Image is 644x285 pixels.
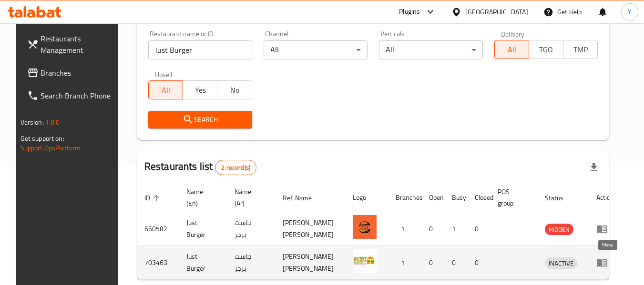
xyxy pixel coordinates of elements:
span: Yes [187,83,214,97]
input: Search for restaurant name or ID.. [148,40,252,59]
div: Total records count [215,160,256,175]
span: Search Branch Phone [41,90,116,101]
span: All [499,43,525,57]
td: 660582 [137,212,179,246]
a: Restaurants Management [20,27,123,61]
button: All [494,40,529,59]
td: 0 [444,246,467,280]
span: Restaurants Management [41,33,116,56]
span: Name (Ar) [235,186,264,209]
div: All [379,40,483,59]
td: 1 [444,212,467,246]
span: All [153,83,179,97]
span: TMP [567,43,594,57]
div: All [264,40,368,59]
span: Status [545,192,576,204]
a: Search Branch Phone [20,84,123,107]
button: Search [148,111,252,128]
span: 2 record(s) [215,163,256,172]
td: جاست برجر [227,212,275,246]
th: Branches [388,183,421,212]
td: 0 [421,212,444,246]
button: TMP [563,40,598,59]
button: Yes [183,80,217,99]
a: Branches [20,61,123,84]
td: 1 [388,246,421,280]
span: HIDDEN [545,224,573,235]
label: Delivery [501,30,525,37]
span: No [221,83,248,97]
td: 703463 [137,246,179,280]
th: Closed [467,183,490,212]
th: Open [421,183,444,212]
span: INACTIVE [545,258,577,269]
span: Ref. Name [283,192,324,204]
span: TGO [533,43,560,57]
h2: Restaurants list [144,159,256,175]
th: Action [589,183,622,212]
td: 0 [467,246,490,280]
button: No [217,80,252,99]
span: Branches [41,67,116,79]
img: Just Burger [353,249,377,273]
td: 0 [467,212,490,246]
span: POS group [498,186,526,209]
td: جاست برجر [227,246,275,280]
td: 1 [388,212,421,246]
button: TGO [529,40,563,59]
a: Support.OpsPlatform [20,142,81,154]
div: [GEOGRAPHIC_DATA] [465,7,528,17]
div: HIDDEN [545,224,573,235]
td: [PERSON_NAME] [PERSON_NAME] [275,212,345,246]
button: All [148,80,183,99]
span: Get support on: [20,132,64,145]
span: Name (En) [186,186,215,209]
td: Just Burger [179,212,227,246]
div: Export file [583,156,605,179]
img: Just Burger [353,215,377,239]
table: enhanced table [137,183,622,280]
span: Search [156,114,245,126]
td: 0 [421,246,444,280]
th: Busy [444,183,467,212]
span: Y [628,7,632,17]
td: Just Burger [179,246,227,280]
span: Version: [20,116,44,128]
label: Upsell [155,71,173,78]
span: 1.0.0 [45,116,60,128]
span: ID [144,192,163,204]
td: [PERSON_NAME] [PERSON_NAME] [275,246,345,280]
div: Plugins [399,6,420,18]
th: Logo [345,183,388,212]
